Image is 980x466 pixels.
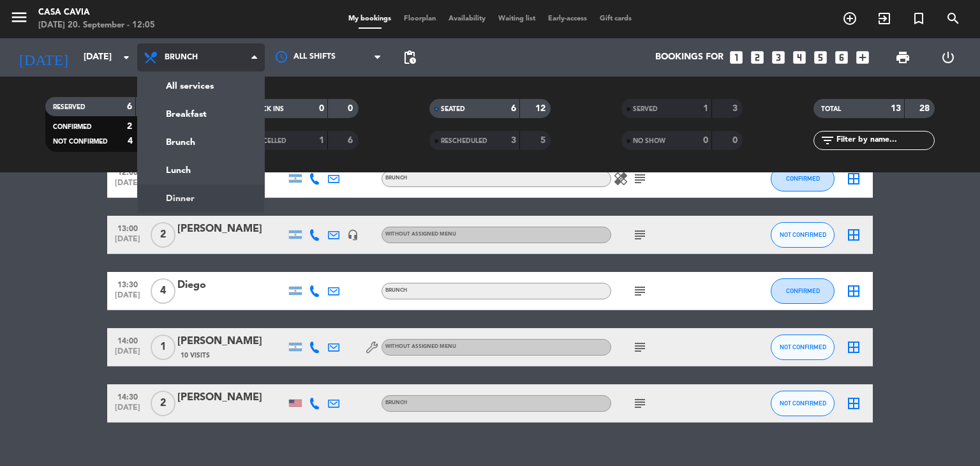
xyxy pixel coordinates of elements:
span: 14:30 [112,389,144,403]
span: Without assigned menu [385,232,456,237]
button: NOT CONFIRMED [771,334,835,360]
span: CONFIRMED [53,124,92,130]
span: [DATE] [112,291,144,306]
i: subject [632,283,648,299]
i: headset_mic [347,229,359,241]
span: NO SHOW [633,138,665,144]
strong: 4 [128,137,133,146]
i: filter_list [820,133,835,148]
input: Filter by name... [835,133,934,147]
strong: 1 [703,104,708,113]
span: RESERVED [53,104,85,110]
i: looks_two [749,49,766,66]
span: Brunch [385,400,407,405]
div: Casa Cavia [38,6,155,19]
strong: 28 [919,104,932,113]
strong: 5 [540,136,548,145]
a: Breakfast [138,100,264,128]
span: NOT CONFIRMED [780,343,826,350]
i: healing [613,171,628,186]
strong: 0 [348,104,355,113]
span: 13:30 [112,276,144,291]
i: subject [632,171,648,186]
span: Bookings for [655,52,724,63]
span: NOT CONFIRMED [780,231,826,238]
span: 13:00 [112,220,144,235]
span: [DATE] [112,403,144,418]
span: CONFIRMED [786,175,820,182]
strong: 6 [348,136,355,145]
i: add_circle_outline [842,11,857,26]
span: Brunch [385,176,407,181]
span: Availability [442,15,492,22]
i: looks_one [728,49,745,66]
span: TOTAL [821,106,841,112]
span: Early-access [542,15,593,22]
div: LOG OUT [925,38,970,77]
span: 2 [151,391,175,416]
span: 1 [151,334,175,360]
button: menu [10,8,29,31]
i: border_all [846,396,861,411]
strong: 13 [891,104,901,113]
span: CANCELLED [249,138,286,144]
i: turned_in_not [911,11,926,26]
i: power_settings_new [940,50,956,65]
div: [PERSON_NAME] [177,221,286,237]
span: NOT CONFIRMED [780,400,826,407]
strong: 3 [732,104,740,113]
a: Brunch [138,128,264,156]
strong: 12 [535,104,548,113]
span: 14:00 [112,333,144,347]
a: Lunch [138,156,264,184]
span: Gift cards [593,15,638,22]
strong: 6 [127,102,132,111]
strong: 1 [319,136,324,145]
button: CONFIRMED [771,278,835,304]
div: [PERSON_NAME] [177,389,286,406]
i: search [946,11,961,26]
span: 2 [151,222,175,248]
span: 10 Visits [181,350,210,361]
button: CONFIRMED [771,166,835,192]
span: NOT CONFIRMED [53,139,108,145]
i: looks_6 [833,49,850,66]
i: add_box [854,49,871,66]
strong: 6 [511,104,516,113]
span: 4 [151,278,175,304]
i: subject [632,340,648,355]
div: [PERSON_NAME] [177,333,286,350]
i: menu [10,8,29,27]
span: print [895,50,910,65]
strong: 3 [511,136,516,145]
span: My bookings [342,15,397,22]
i: subject [632,396,648,411]
button: NOT CONFIRMED [771,391,835,416]
strong: 0 [732,136,740,145]
i: border_all [846,340,861,355]
span: Brunch [165,53,198,62]
span: Brunch [385,288,407,293]
span: Waiting list [492,15,542,22]
i: border_all [846,283,861,299]
span: SEATED [441,106,465,112]
button: NOT CONFIRMED [771,222,835,248]
strong: 0 [319,104,324,113]
i: exit_to_app [877,11,892,26]
i: arrow_drop_down [119,50,134,65]
strong: 0 [703,136,708,145]
span: CONFIRMED [786,287,820,294]
span: Without assigned menu [385,344,456,349]
div: Diego [177,277,286,294]
i: [DATE] [10,43,77,71]
span: CHECK INS [249,106,284,112]
span: [DATE] [112,179,144,193]
span: [DATE] [112,235,144,250]
span: pending_actions [402,50,417,65]
i: border_all [846,227,861,243]
i: looks_4 [791,49,808,66]
span: SERVED [633,106,658,112]
i: looks_5 [812,49,829,66]
span: RESCHEDULED [441,138,487,144]
a: Dinner [138,184,264,213]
